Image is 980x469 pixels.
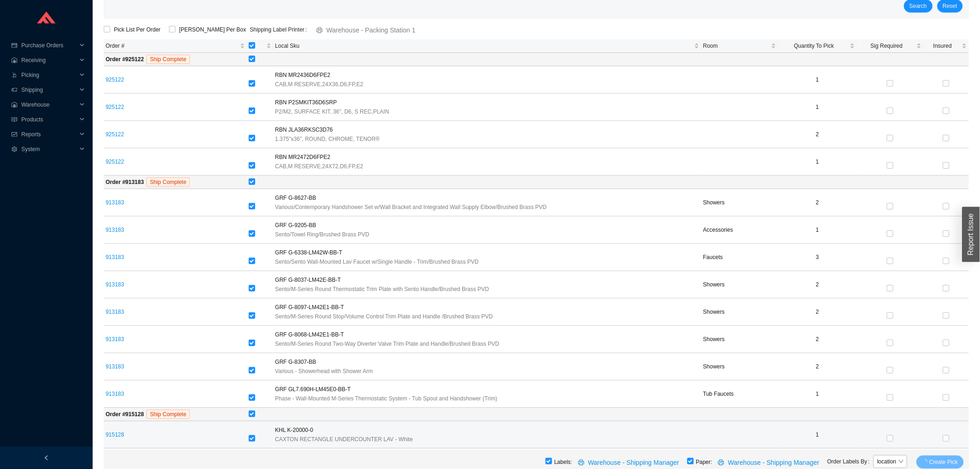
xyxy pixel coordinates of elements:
span: GRF G-6338-LM42W-BB-T [275,248,342,257]
th: Local Sku sortable [273,39,701,53]
td: Showers [701,353,778,380]
a: 925122 [106,76,124,83]
span: RBN JLA36RKSC3D76 [275,125,333,134]
a: 913183 [106,309,124,315]
td: Faucets [701,244,778,271]
span: Create Pick [930,457,958,467]
th: Order # sortable [104,39,247,53]
span: 1.375"x36", ROUND, CHROME, TENOR® [275,134,380,144]
td: 2 [778,121,857,148]
a: 913183 [106,199,124,206]
span: Sento/M-Series Round Two-Way Diverter Valve Trim Plate and Handle/Brushed Brass PVD [275,339,499,349]
td: 1 [778,421,857,449]
span: Insured [925,41,960,51]
a: 913183 [106,227,124,233]
span: GRF G-8627-BB [275,193,316,203]
td: 1 [778,94,857,121]
strong: Order # 913183 [106,179,144,185]
th: Insured sortable [923,39,969,53]
span: loading [922,459,930,465]
span: Purchase Orders [21,38,77,53]
span: Warehouse - Shipping Manager [588,457,679,468]
span: System [21,142,77,157]
td: Accessories [701,216,778,244]
span: Search [910,1,927,11]
td: Showers [701,326,778,353]
span: Warehouse [21,97,77,112]
span: Quantity To Pick [780,41,848,51]
span: RBN P2SMKIT36D6SRP [275,98,337,107]
td: 2 [778,326,857,353]
a: 925122 [106,131,124,138]
a: 913183 [106,336,124,342]
span: KHL K-20000-0 [275,425,313,435]
td: Showers [701,189,778,216]
span: Various - Showerhead with Shower Arm [275,367,373,376]
span: GRF G-8068-LM42E1-BB-T [275,330,344,339]
th: Quantity To Pick sortable [778,39,857,53]
span: CAB,M RESERVE,24X36,D6,FP,E2 [275,80,363,89]
td: 1 [778,148,857,176]
a: 913183 [106,363,124,370]
td: 1 [778,216,857,244]
span: location [877,456,903,468]
span: Ship Complete [146,177,190,187]
span: Sig Required [859,41,915,51]
a: 913183 [106,254,124,260]
span: Products [21,112,77,127]
td: 1 [778,380,857,408]
span: CAB,M RESERVE,24X72,D6,FP,E2 [275,162,363,171]
span: GRF G-8097-LM42E1-BB-T [275,303,344,312]
span: Phase - Wall-Mounted M-Series Thermostatic System - Tub Spout and Handshower (Trim) [275,394,497,403]
button: printerWarehouse - Shipping Manager [712,456,827,469]
td: 2 [778,353,857,380]
th: Room sortable [701,39,778,53]
th: Sig Required sortable [857,39,923,53]
strong: Order # 915128 [106,411,144,418]
span: Room [703,41,769,51]
td: 2 [778,271,857,298]
span: Local Sku [275,41,692,51]
span: Shipping [21,82,77,97]
span: fund [11,132,18,137]
button: Create Pick [917,456,964,469]
label: Order Labels By [827,455,873,468]
span: GRF G-9205-BB [275,221,316,230]
span: printer [718,459,726,467]
span: Sento/M-Series Round Stop/Volume Control Trim Plate and Handle /Brushed Brass PVD [275,312,493,321]
span: setting [11,146,18,152]
span: P2/M2, SURFACE KIT, 36", D6, S REC,PLAIN [275,107,389,116]
td: 3 [778,244,857,271]
span: Receiving [21,53,77,68]
a: 913183 [106,391,124,397]
button: printerWarehouse - Packing Station 1 [311,23,423,36]
a: 925122 [106,104,124,110]
td: 2 [778,298,857,326]
td: Tub Faucets [701,380,778,408]
td: Showers [701,298,778,326]
span: credit-card [11,43,18,48]
span: [PERSON_NAME] Per Box [176,25,250,34]
a: 913183 [106,281,124,288]
span: Sento/Sento Wall-Mounted Lav Faucet w/Single Handle - Trim/Brushed Brass PVD [275,257,479,266]
span: RBN MR2436D6FPE2 [275,70,330,80]
a: 915128 [106,431,124,438]
span: Reset [943,1,957,11]
a: 925122 [106,158,124,165]
label: Shipping Label Printer [250,23,310,36]
span: Sento/M-Series Round Thermostatic Trim Plate with Sento Handle/Brushed Brass PVD [275,285,489,294]
span: left [44,455,49,461]
strong: Order # 925122 [106,56,144,63]
span: printer [578,459,586,467]
span: Reports [21,127,77,142]
span: Order # [106,41,238,51]
span: CAXTON RECTANGLE UNDERCOUNTER LAV - White [275,435,413,444]
td: 2 [778,189,857,216]
span: Picking [21,68,77,82]
span: RBN MR2472D6FPE2 [275,152,330,162]
span: Sento/Towel Ring/Brushed Brass PVD [275,230,369,239]
span: read [11,117,18,122]
span: Ship Complete [146,410,190,419]
span: Various/Contemporary Handshower Set w/Wall Bracket and Integrated Wall Supply Elbow/Brushed Brass... [275,203,547,212]
button: printerWarehouse - Shipping Manager [572,456,687,469]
